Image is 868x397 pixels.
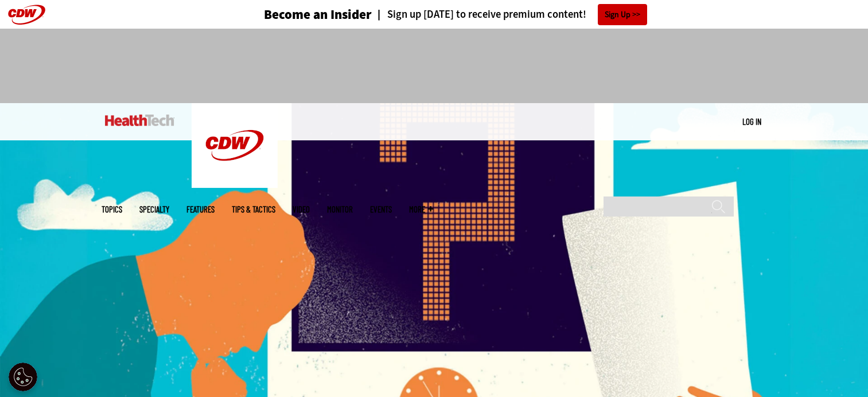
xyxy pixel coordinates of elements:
a: Events [370,205,392,214]
a: Video [293,205,310,214]
a: Log in [742,116,761,127]
button: Open Preferences [9,363,37,391]
div: Cookie Settings [9,363,37,391]
a: CDW [192,179,278,191]
span: Topics [102,205,122,214]
a: Sign Up [598,4,647,25]
a: Features [186,205,215,214]
a: Become an Insider [221,8,372,21]
h3: Become an Insider [264,8,372,21]
a: Tips & Tactics [232,205,275,214]
a: Sign up [DATE] to receive premium content! [372,9,586,20]
img: Home [105,115,174,126]
a: MonITor [327,205,353,214]
iframe: advertisement [225,40,643,92]
span: More [409,205,433,214]
img: Home [192,103,278,188]
div: User menu [742,116,761,128]
span: Specialty [139,205,169,214]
